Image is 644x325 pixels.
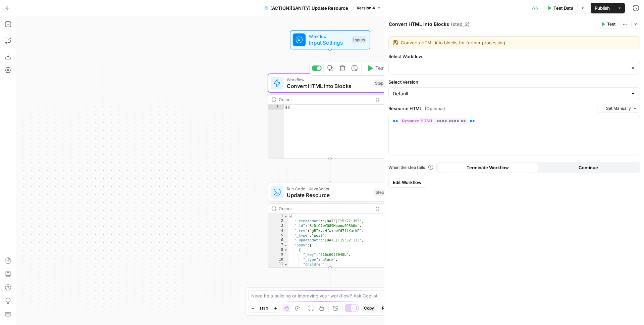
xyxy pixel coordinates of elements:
[268,233,288,238] div: 5
[375,65,385,72] span: Test
[268,30,392,49] div: WorkflowInput SettingsInputs
[268,105,284,109] div: 1
[283,243,288,247] span: Toggle code folding, rows 7 through 464
[283,267,288,272] span: Toggle code folding, rows 12 through 17
[279,96,370,103] div: Output
[268,247,288,252] div: 8
[268,219,288,223] div: 2
[283,247,288,252] span: Toggle code folding, rows 8 through 21
[260,3,352,13] button: [ACTION][SANITY] Update Resource
[354,4,384,12] button: Version 4
[393,90,628,97] input: Default
[538,162,639,173] button: Continue
[388,53,640,60] label: Select Workflow
[352,36,367,44] div: Inputs
[268,267,288,272] div: 12
[606,105,631,111] span: Set Manually
[598,20,619,29] button: Test
[268,183,392,268] div: Run Code · JavaScriptUpdate ResourceStep 1Output{ "_createdAt":"[DATE]T15:27:39Z", "_id":"BiDiQ7w...
[373,80,388,87] div: Step 2
[379,304,396,313] button: Paste
[270,5,348,11] span: [ACTION][SANITY] Update Resource
[268,224,288,228] div: 3
[364,305,374,311] span: Copy
[388,79,640,85] label: Select Version
[268,252,288,257] div: 9
[309,33,348,39] span: Workflow
[388,177,426,188] a: Edit Workflow
[401,39,636,46] textarea: Converts HTML into blocks for further processing.
[451,21,470,28] span: ( step_2 )
[268,243,288,247] div: 7
[597,104,640,113] button: Set Manually
[309,39,348,47] span: Input Settings
[287,82,370,90] span: Convert HTML into Blocks
[268,228,288,233] div: 4
[268,262,288,267] div: 11
[329,158,331,182] g: Edge from step_2 to step_1
[268,238,288,243] div: 6
[287,185,371,192] span: Run Code · JavaScript
[579,164,598,171] span: Continue
[425,105,445,112] span: (Optional)
[374,189,388,196] div: Step 1
[388,165,433,171] a: When the step fails:
[389,21,449,28] textarea: Convert HTML into Blocks
[287,191,371,199] span: Update Resource
[553,5,573,11] span: Test Data
[361,304,377,313] button: Copy
[388,105,594,112] label: Resource HTML
[279,205,370,212] div: Output
[329,268,331,291] g: Edge from step_1 to end
[393,179,422,186] span: Edit Workflow
[591,3,614,13] button: Publish
[607,21,615,27] span: Test
[283,214,288,219] span: Toggle code folding, rows 1 through 470
[543,3,577,13] button: Test Data
[268,214,288,219] div: 1
[287,76,370,83] span: Workflow
[357,5,375,11] span: Version 4
[467,164,509,171] span: Terminate Workflow
[283,262,288,267] span: Toggle code folding, rows 11 through 18
[595,5,610,11] span: Publish
[259,306,269,311] span: 119%
[363,63,388,74] button: Test
[268,74,392,158] div: WorkflowConvert HTML into BlocksStep 2TestOutput{}
[268,257,288,262] div: 10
